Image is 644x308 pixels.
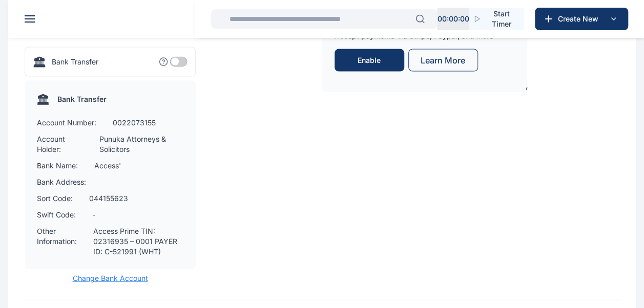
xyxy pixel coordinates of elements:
button: Enable [335,49,404,72]
p: Access' [94,161,121,171]
button: Start Timer [469,8,524,30]
p: Bank Address: [37,177,86,187]
button: Create New [535,8,628,30]
p: Bank Transfer [57,94,107,104]
p: Punuka Attorneys & Solicitors [99,134,183,155]
button: Learn More [408,49,478,72]
p: Bank Transfer [52,57,98,67]
span: Create New [554,14,607,24]
span: Start Timer [487,9,516,29]
p: Account Number: [37,118,96,128]
p: Sort Code: [37,193,73,204]
p: Bank Name: [37,161,78,171]
img: bank.12e041dc.svg [33,56,46,68]
p: Access Prime TIN: 02316935 – 0001 PAYER ID: C-521991 (WHT) [93,226,183,257]
img: bank.12e041dc.svg [525,85,537,97]
span: Change Bank Account [25,273,196,283]
p: 044155623 [89,193,128,204]
p: Swift Code: [37,210,76,220]
p: Other Information: [37,226,77,257]
p: Account Holder: [37,134,83,155]
p: - [92,210,95,220]
img: bank.12e041dc.svg [37,93,49,105]
p: 0022073155 [113,118,156,128]
p: 00 : 00 : 00 [437,14,469,24]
